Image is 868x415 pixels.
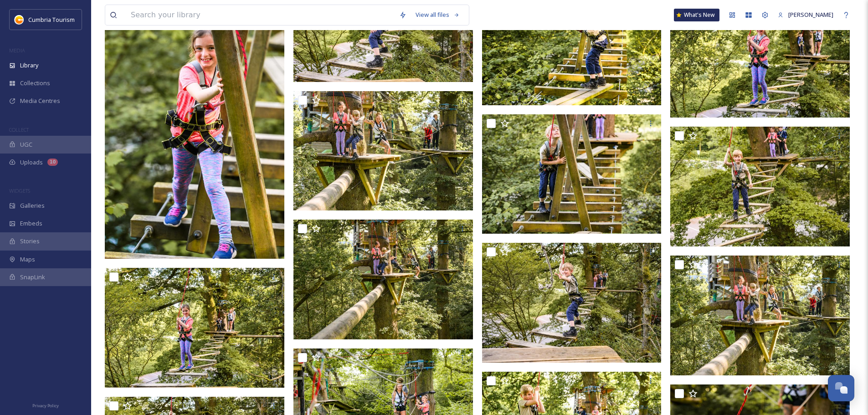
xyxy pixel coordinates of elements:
span: Galleries [20,201,45,210]
img: 0Z9_3453.jpg [105,268,284,388]
img: 0Z9_3540.jpg [482,114,662,234]
img: images.jpg [15,15,24,24]
span: COLLECT [9,126,29,133]
span: UGC [20,140,32,149]
span: Maps [20,255,35,264]
div: 10 [47,159,58,166]
img: 0Z9_3272.jpg [670,127,850,246]
span: Cumbria Tourism [28,15,75,24]
span: MEDIA [9,47,25,54]
input: Search your library [126,5,395,25]
span: Embeds [20,219,42,228]
img: 0Z9_3164-Edit-2.jpg [293,91,473,211]
a: What's New [674,9,719,21]
span: SnapLink [20,273,45,282]
button: Open Chat [828,375,854,401]
span: [PERSON_NAME] [788,10,833,19]
span: Uploads [20,158,43,167]
span: Media Centres [20,97,60,105]
img: 0Z9_3159.jpg [293,220,473,339]
img: 0Z9_3343-Edit.jpg [482,243,662,363]
a: View all files [411,6,464,24]
span: Library [20,61,38,70]
span: WIDGETS [9,187,30,194]
img: 0Z9_3164-Edit.jpg [670,256,850,375]
span: Stories [20,237,40,246]
span: Collections [20,79,50,87]
span: Privacy Policy [32,403,59,409]
a: [PERSON_NAME] [773,6,838,24]
a: Privacy Policy [32,400,59,410]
